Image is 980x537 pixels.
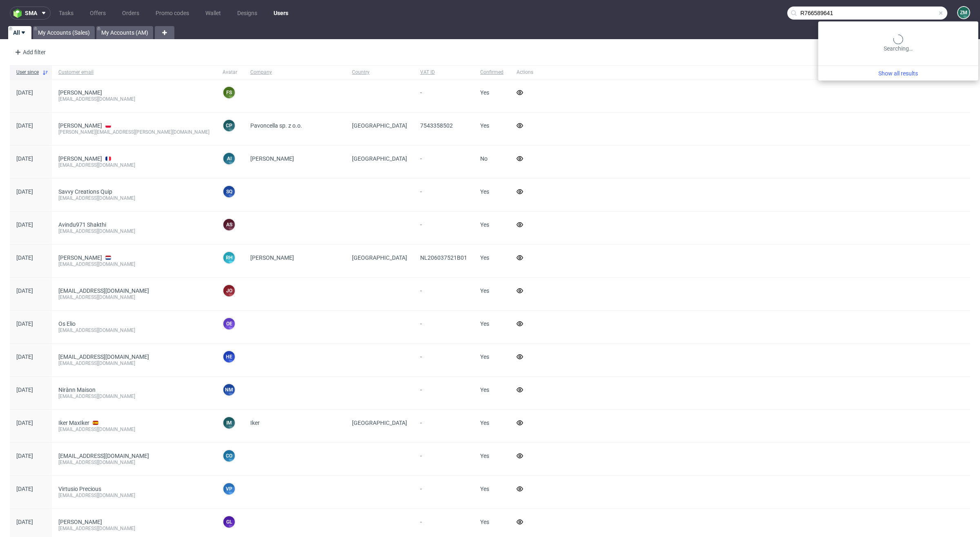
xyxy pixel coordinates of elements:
[96,26,153,39] a: My Accounts (AM)
[352,420,407,426] span: [GEOGRAPHIC_DATA]
[232,7,262,20] a: Designs
[420,188,422,195] span: -
[8,26,31,39] a: All
[223,384,235,396] figcaption: NM
[480,155,488,162] span: No
[420,486,422,492] span: -
[58,354,149,360] a: [EMAIL_ADDRESS][DOMAIN_NAME]
[420,155,422,162] span: -
[58,294,209,301] div: [EMAIL_ADDRESS][DOMAIN_NAME]
[58,188,112,195] a: Savvy Creations Quip
[420,122,453,129] span: 7543358502
[480,254,489,261] span: Yes
[58,453,149,459] a: [EMAIL_ADDRESS][DOMAIN_NAME]
[200,7,226,20] a: Wallet
[480,122,489,129] span: Yes
[58,162,209,168] div: [EMAIL_ADDRESS][DOMAIN_NAME]
[822,69,975,77] a: Show all results
[58,486,101,492] a: Virtusio Precious
[223,285,235,296] figcaption: jo
[223,351,235,362] figcaption: he
[223,120,235,131] figcaption: CP
[223,252,235,263] figcaption: RH
[480,188,489,195] span: Yes
[420,354,422,360] span: -
[58,195,209,201] div: [EMAIL_ADDRESS][DOMAIN_NAME]
[420,453,422,459] span: -
[822,35,975,53] div: Searching…
[16,486,33,492] span: [DATE]
[16,254,33,261] span: [DATE]
[58,254,102,261] a: [PERSON_NAME]
[250,254,294,261] span: [PERSON_NAME]
[480,453,489,459] span: Yes
[58,129,209,135] div: [PERSON_NAME][EMAIL_ADDRESS][PERSON_NAME][DOMAIN_NAME]
[250,69,339,76] span: Company
[58,221,106,228] a: Avindu971 Shakthi
[58,69,209,76] span: Customer email
[480,519,489,525] span: Yes
[352,69,407,76] span: Country
[480,486,489,492] span: Yes
[117,7,144,20] a: Orders
[223,483,235,495] figcaption: VP
[58,519,102,525] a: [PERSON_NAME]
[223,219,235,230] figcaption: AS
[420,519,422,525] span: -
[151,7,194,20] a: Promo codes
[420,221,422,228] span: -
[58,492,209,499] div: [EMAIL_ADDRESS][DOMAIN_NAME]
[352,155,407,162] span: [GEOGRAPHIC_DATA]
[420,420,422,426] span: -
[16,122,33,129] span: [DATE]
[223,153,235,164] figcaption: AI
[480,287,489,294] span: Yes
[58,122,102,129] a: [PERSON_NAME]
[517,69,533,76] span: Actions
[480,69,503,76] span: Confirmed
[11,46,47,59] div: Add filter
[480,320,489,327] span: Yes
[16,519,33,525] span: [DATE]
[223,450,235,462] figcaption: co
[16,155,33,162] span: [DATE]
[16,420,33,426] span: [DATE]
[250,420,260,426] span: Iker
[13,9,25,18] img: logo
[223,186,235,197] figcaption: SQ
[223,516,235,528] figcaption: GL
[223,417,235,429] figcaption: IM
[420,387,422,393] span: -
[58,327,209,334] div: [EMAIL_ADDRESS][DOMAIN_NAME]
[58,228,209,234] div: [EMAIL_ADDRESS][DOMAIN_NAME]
[54,7,78,20] a: Tasks
[58,387,96,393] a: Nirànn Maison
[958,7,969,18] figcaption: ZM
[223,318,235,329] figcaption: OE
[250,122,302,129] span: Pavoncella sp. z o.o.
[16,320,33,327] span: [DATE]
[420,287,422,294] span: -
[58,393,209,400] div: [EMAIL_ADDRESS][DOMAIN_NAME]
[480,387,489,393] span: Yes
[85,7,111,20] a: Offers
[58,525,209,532] div: [EMAIL_ADDRESS][DOMAIN_NAME]
[250,155,294,162] span: [PERSON_NAME]
[58,155,102,162] a: [PERSON_NAME]
[269,7,293,20] a: Users
[480,89,489,96] span: Yes
[16,69,39,76] span: User since
[58,360,209,367] div: [EMAIL_ADDRESS][DOMAIN_NAME]
[16,221,33,228] span: [DATE]
[16,188,33,195] span: [DATE]
[33,26,95,39] a: My Accounts (Sales)
[25,10,37,16] span: sma
[58,420,89,426] a: Iker MaxIker
[58,287,149,294] a: [EMAIL_ADDRESS][DOMAIN_NAME]
[420,254,467,261] span: NL206037521B01
[16,387,33,393] span: [DATE]
[58,261,209,267] div: [EMAIL_ADDRESS][DOMAIN_NAME]
[480,420,489,426] span: Yes
[58,426,209,433] div: [EMAIL_ADDRESS][DOMAIN_NAME]
[223,87,235,98] figcaption: FS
